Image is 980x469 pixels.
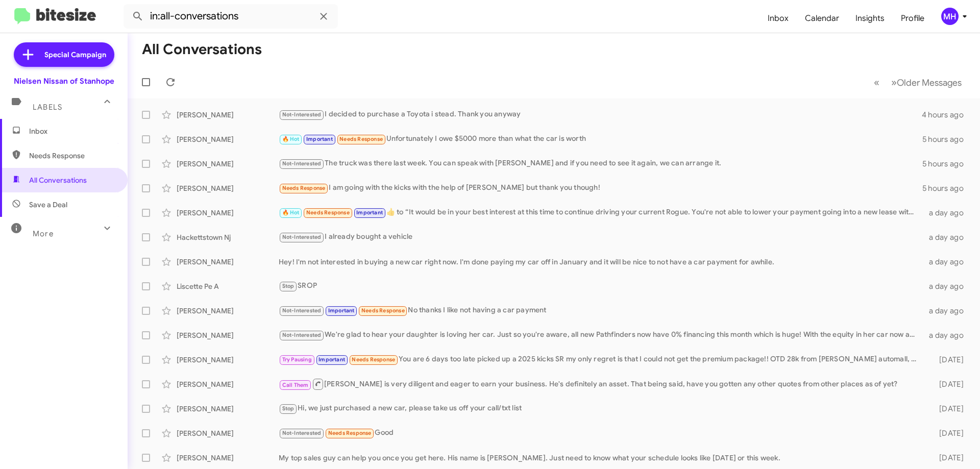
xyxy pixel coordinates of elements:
nav: Page navigation example [868,72,968,93]
span: Not-Interested [282,430,322,436]
div: Hey! I'm not interested in buying a new car right now. I'm done paying my car off in January and ... [279,257,923,267]
div: [DATE] [923,404,972,414]
a: Profile [893,4,933,33]
span: Important [318,356,345,363]
div: [PERSON_NAME] [177,134,279,144]
div: Good [279,427,923,439]
div: No thanks I like not having a car payment [279,305,923,316]
span: Not-Interested [282,160,322,167]
div: ​👍​ to “ It would be in your best interest at this time to continue driving your current Rogue. Y... [279,207,923,218]
div: [PERSON_NAME] [177,428,279,438]
div: SROP [279,280,923,292]
div: [DATE] [923,428,972,438]
div: [PERSON_NAME] is very diligent and eager to earn your business. He's definitely an asset. That be... [279,378,923,390]
span: More [33,229,54,238]
h1: All Conversations [142,41,262,58]
span: Not-Interested [282,111,322,118]
button: Next [885,72,968,93]
div: 5 hours ago [922,134,972,144]
span: Important [328,307,355,314]
div: I am going with the kicks with the help of [PERSON_NAME] but thank you though! [279,182,922,194]
span: Labels [33,103,62,112]
span: 🔥 Hot [282,136,300,142]
span: Important [306,136,333,142]
div: [DATE] [923,379,972,389]
div: [PERSON_NAME] [177,110,279,120]
div: I already bought a vehicle [279,231,923,243]
span: Inbox [29,126,116,136]
span: Needs Response [361,307,405,314]
a: Inbox [759,4,797,33]
div: [PERSON_NAME] [177,257,279,267]
span: Stop [282,405,295,412]
span: Needs Response [339,136,383,142]
span: Important [356,209,383,216]
span: Not-Interested [282,332,322,338]
a: Special Campaign [14,42,114,67]
span: Needs Response [328,430,372,436]
span: » [891,76,897,89]
div: [PERSON_NAME] [177,330,279,340]
span: Needs Response [29,151,116,161]
div: Hackettstown Nj [177,232,279,242]
div: [DATE] [923,453,972,463]
div: Unfortunately I owe $5000 more than what the car is worth [279,133,922,145]
div: Liscette Pe A [177,281,279,291]
div: a day ago [923,208,972,218]
div: Nielsen Nissan of Stanhope [14,76,114,86]
span: Older Messages [897,77,962,88]
div: a day ago [923,306,972,316]
span: Needs Response [306,209,350,216]
div: We're glad to hear your daughter is loving her car. Just so you're aware, all new Pathfinders now... [279,329,923,341]
span: 🔥 Hot [282,209,300,216]
span: Needs Response [352,356,395,363]
span: Stop [282,283,295,289]
div: [PERSON_NAME] [177,453,279,463]
div: 5 hours ago [922,159,972,169]
div: [PERSON_NAME] [177,306,279,316]
div: My top sales guy can help you once you get here. His name is [PERSON_NAME]. Just need to know wha... [279,453,923,463]
div: a day ago [923,281,972,291]
span: Special Campaign [44,50,106,60]
div: [PERSON_NAME] [177,404,279,414]
button: MH [933,8,969,25]
span: Needs Response [282,185,326,191]
span: All Conversations [29,175,87,185]
span: Not-Interested [282,234,322,240]
div: Hi, we just purchased a new car, please take us off your call/txt list [279,403,923,414]
div: a day ago [923,257,972,267]
div: 5 hours ago [922,183,972,193]
div: [PERSON_NAME] [177,379,279,389]
div: [PERSON_NAME] [177,355,279,365]
div: [PERSON_NAME] [177,159,279,169]
button: Previous [868,72,886,93]
div: [PERSON_NAME] [177,208,279,218]
a: Calendar [797,4,847,33]
div: a day ago [923,232,972,242]
a: Insights [847,4,893,33]
span: Try Pausing [282,356,312,363]
span: « [874,76,879,89]
div: [DATE] [923,355,972,365]
span: Not-Interested [282,307,322,314]
span: Save a Deal [29,200,67,210]
div: You are 6 days too late picked up a 2025 kicks SR my only regret is that I could not get the prem... [279,354,923,365]
div: I decided to purchase a Toyota i stead. Thank you anyway [279,109,922,120]
div: MH [941,8,959,25]
div: The truck was there last week. You can speak with [PERSON_NAME] and if you need to see it again, ... [279,158,922,169]
div: 4 hours ago [922,110,972,120]
input: Search [124,4,338,29]
div: a day ago [923,330,972,340]
span: Call Them [282,382,309,388]
div: [PERSON_NAME] [177,183,279,193]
